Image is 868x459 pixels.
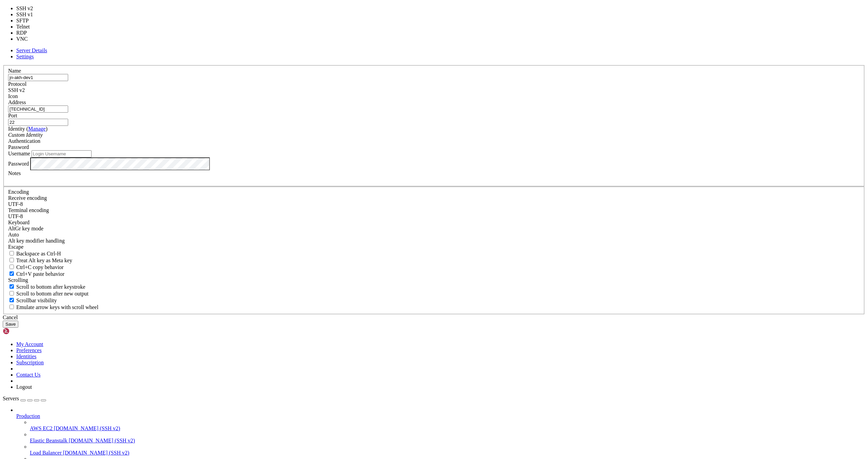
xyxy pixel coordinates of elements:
[16,291,88,297] span: Scroll to bottom after new output
[8,144,860,150] div: Password
[8,138,40,144] label: Authentication
[16,298,57,303] span: Scrollbar visibility
[16,54,34,59] a: Settings
[30,444,865,456] li: Load Balancer [DOMAIN_NAME] (SSH v2)
[9,305,14,309] input: Emulate arrow keys with scroll wheel
[8,207,49,213] label: The default terminal encoding. ISO-2022 enables character map translations (like graphics maps). ...
[8,226,43,231] label: Set the expected encoding for data received from the host. If the encodings do not match, visual ...
[32,150,92,157] input: Login Username
[8,195,47,201] label: Set the expected encoding for data received from the host. If the encodings do not match, visual ...
[16,257,72,263] span: Treat Alt key as Meta key
[16,384,32,390] a: Logout
[30,425,53,431] span: AWS EC2
[8,232,19,237] span: Auto
[8,81,26,87] label: Protocol
[30,419,865,432] li: AWS EC2 [DOMAIN_NAME] (SSH v2)
[8,271,64,277] label: Ctrl+V pastes if true, sends ^V to host if false. Ctrl+Shift+V sends ^V to host if true, pastes i...
[8,284,85,290] label: Whether to scroll to the bottom on any keystroke.
[16,18,41,24] li: SFTP
[8,244,860,250] div: Escape
[16,30,41,36] li: RDP
[30,438,865,444] a: Elastic Beanstalk [DOMAIN_NAME] (SSH v2)
[8,232,860,238] div: Auto
[8,257,72,263] label: Whether the Alt key acts as a Meta key or as a distinct Alt key.
[30,438,67,443] span: Elastic Beanstalk
[9,258,14,262] input: Treat Alt key as Meta key
[8,304,98,310] label: When using the alternative screen buffer, and DECCKM (Application Cursor Keys) is active, mouse w...
[16,47,47,53] a: Server Details
[8,189,29,195] label: Encoding
[30,425,865,432] a: AWS EC2 [DOMAIN_NAME] (SSH v2)
[8,68,21,74] label: Name
[3,8,5,14] div: (0, 1)
[16,413,40,419] span: Production
[16,251,61,256] span: Backspace as Ctrl-H
[16,284,85,290] span: Scroll to bottom after keystroke
[8,170,21,176] label: Notes
[8,291,88,297] label: Scroll to bottom after new output.
[8,87,25,93] span: SSH v2
[8,151,30,156] label: Username
[63,450,130,456] span: [DOMAIN_NAME] (SSH v2)
[8,298,57,303] label: The vertical scrollbar mode.
[16,271,64,277] span: Ctrl+V paste behavior
[8,126,47,132] label: Identity
[9,284,14,289] input: Scroll to bottom after keystroke
[16,360,44,365] a: Subscription
[8,238,65,244] label: Controls how the Alt key is handled. Escape: Send an ESC prefix. 8-Bit: Add 128 to the typed char...
[16,5,41,12] li: SSH v2
[9,298,14,302] input: Scrollbar visibility
[16,353,37,359] a: Identities
[8,106,68,113] input: Host Name or IP
[26,126,47,132] span: ( )
[8,144,29,150] span: Password
[8,264,64,270] label: Ctrl-C copies if true, send ^C to host if false. Ctrl-Shift-C sends ^C to host if true, copies if...
[16,413,865,419] a: Production
[16,12,41,18] li: SSH v1
[8,119,68,126] input: Port Number
[3,328,42,334] img: Shellngn
[16,264,64,270] span: Ctrl+C copy behavior
[16,24,41,30] li: Telnet
[3,314,865,321] div: Cancel
[8,213,860,219] div: UTF-8
[69,438,135,443] span: [DOMAIN_NAME] (SSH v2)
[8,160,29,166] label: Password
[30,432,865,444] li: Elastic Beanstalk [DOMAIN_NAME] (SSH v2)
[8,74,68,81] input: Server Name
[8,277,28,283] label: Scrolling
[9,291,14,295] input: Scroll to bottom after new output
[3,396,19,401] span: Servers
[30,450,865,456] a: Load Balancer [DOMAIN_NAME] (SSH v2)
[54,425,120,431] span: [DOMAIN_NAME] (SSH v2)
[9,265,14,269] input: Ctrl+C copy behavior
[30,450,62,456] span: Load Balancer
[8,132,43,138] i: Custom Identity
[3,3,780,8] x-row: Connection timed out
[3,321,18,328] button: Save
[8,251,61,256] label: If true, the backspace should send BS ('\x08', aka ^H). Otherwise the backspace key should send '...
[8,244,23,250] span: Escape
[8,87,860,93] div: SSH v2
[8,201,23,207] span: UTF-8
[16,372,41,378] a: Contact Us
[16,304,98,310] span: Emulate arrow keys with scroll wheel
[16,347,42,353] a: Preferences
[8,99,26,105] label: Address
[3,396,46,401] a: Servers
[8,113,17,118] label: Port
[8,132,860,138] div: Custom Identity
[9,271,14,276] input: Ctrl+V paste behavior
[28,126,46,132] a: Manage
[8,201,860,207] div: UTF-8
[8,93,18,99] label: Icon
[8,219,29,225] label: Keyboard
[16,36,41,42] li: VNC
[16,341,43,347] a: My Account
[8,213,23,219] span: UTF-8
[9,251,14,255] input: Backspace as Ctrl-H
